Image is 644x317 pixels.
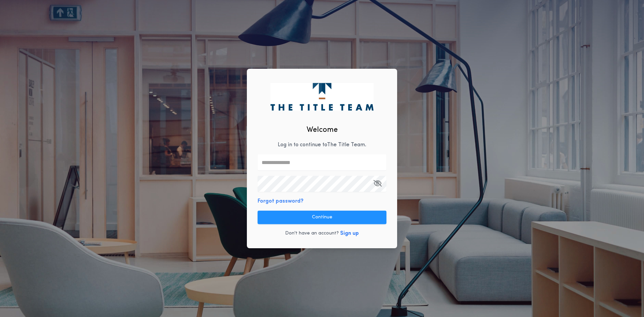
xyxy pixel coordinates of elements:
button: Continue [258,211,386,224]
p: Log in to continue to The Title Team . [278,141,366,149]
h2: Welcome [307,124,338,136]
img: logo [270,83,373,110]
p: Don't have an account? [285,230,339,237]
button: Sign up [340,229,359,237]
button: Forgot password? [258,197,304,205]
